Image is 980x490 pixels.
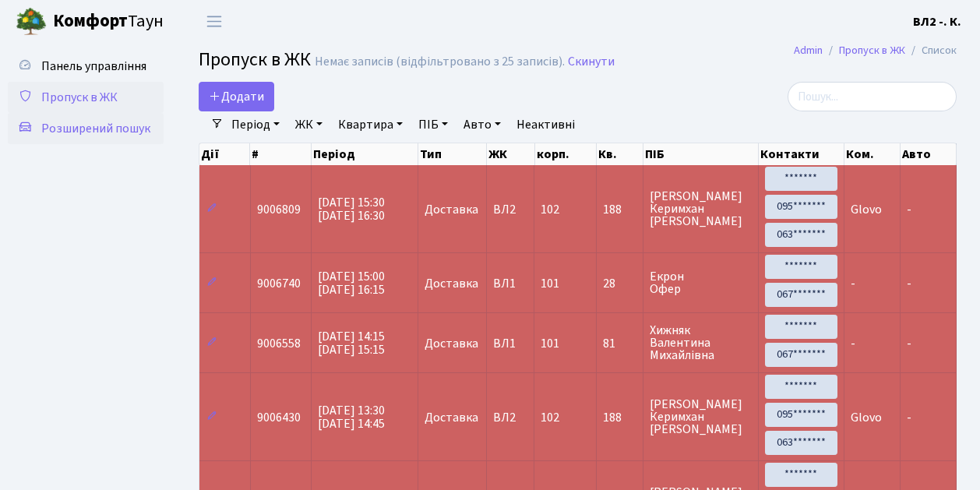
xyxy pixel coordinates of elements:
[541,409,559,426] span: 102
[199,82,274,111] a: Додати
[650,270,752,295] span: Екрон Офер
[412,111,454,138] a: ПІБ
[53,9,164,35] span: Таун
[905,42,957,59] li: Список
[851,275,855,292] span: -
[318,194,385,224] span: [DATE] 15:30 [DATE] 16:30
[851,409,882,426] span: Glovo
[199,143,250,165] th: Дії
[8,51,164,82] a: Панель управління
[257,335,301,352] span: 9006558
[541,275,559,292] span: 101
[257,275,301,292] span: 9006740
[913,13,961,30] b: ВЛ2 -. К.
[510,111,581,138] a: Неактивні
[487,143,534,165] th: ЖК
[568,55,615,69] a: Скинути
[257,409,301,426] span: 9006430
[907,335,911,352] span: -
[541,201,559,218] span: 102
[225,111,286,138] a: Період
[289,111,329,138] a: ЖК
[603,411,636,424] span: 188
[603,277,636,290] span: 28
[493,277,527,290] span: ВЛ1
[41,120,150,137] span: Розширений пошук
[650,398,752,435] span: [PERSON_NAME] Керимхан [PERSON_NAME]
[250,143,311,165] th: #
[907,275,911,292] span: -
[643,143,759,165] th: ПІБ
[844,143,901,165] th: Ком.
[788,82,957,111] input: Пошук...
[759,143,845,165] th: Контакти
[493,411,527,424] span: ВЛ2
[418,143,487,165] th: Тип
[907,409,911,426] span: -
[913,12,961,31] a: ВЛ2 -. К.
[53,9,128,33] b: Комфорт
[425,411,478,424] span: Доставка
[41,89,118,106] span: Пропуск в ЖК
[597,143,643,165] th: Кв.
[907,201,911,218] span: -
[8,113,164,144] a: Розширений пошук
[41,58,146,75] span: Панель управління
[603,203,636,216] span: 188
[209,88,264,105] span: Додати
[318,328,385,358] span: [DATE] 14:15 [DATE] 15:15
[199,46,311,73] span: Пропуск в ЖК
[195,9,234,34] button: Переключити навігацію
[8,82,164,113] a: Пропуск в ЖК
[332,111,409,138] a: Квартира
[257,201,301,218] span: 9006809
[603,337,636,350] span: 81
[425,337,478,350] span: Доставка
[312,143,418,165] th: Період
[851,335,855,352] span: -
[650,190,752,227] span: [PERSON_NAME] Керимхан [PERSON_NAME]
[457,111,507,138] a: Авто
[535,143,597,165] th: корп.
[839,42,905,58] a: Пропуск в ЖК
[493,203,527,216] span: ВЛ2
[315,55,565,69] div: Немає записів (відфільтровано з 25 записів).
[16,6,47,37] img: logo.png
[425,203,478,216] span: Доставка
[851,201,882,218] span: Glovo
[770,34,980,67] nav: breadcrumb
[425,277,478,290] span: Доставка
[901,143,957,165] th: Авто
[541,335,559,352] span: 101
[650,324,752,361] span: Хижняк Валентина Михайлівна
[794,42,823,58] a: Admin
[318,402,385,432] span: [DATE] 13:30 [DATE] 14:45
[318,268,385,298] span: [DATE] 15:00 [DATE] 16:15
[493,337,527,350] span: ВЛ1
